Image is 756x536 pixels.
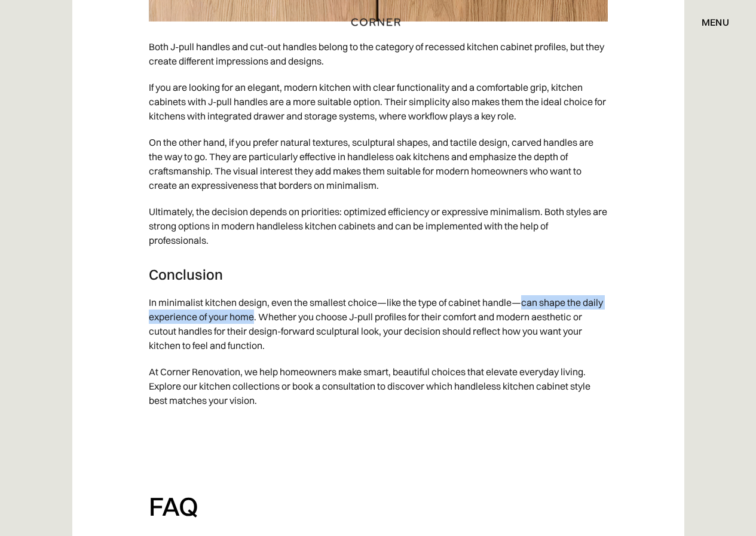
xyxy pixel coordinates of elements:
p: On the other hand, if you prefer natural textures, sculptural shapes, and tactile design, carved ... [149,129,608,198]
p: Ultimately, the decision depends on priorities: optimized efficiency or expressive minimalism. Bo... [149,198,608,253]
h3: Conclusion [149,265,608,283]
h2: FAQ [149,490,608,523]
h1: ‍ [149,425,608,478]
a: home [338,14,418,30]
div: menu [690,12,729,32]
p: Both J-pull handles and cut-out handles belong to the category of recessed kitchen cabinet profil... [149,33,608,74]
p: At Corner Renovation, we help homeowners make smart, beautiful choices that elevate everyday livi... [149,359,608,414]
div: menu [702,17,729,27]
p: In minimalist kitchen design, even the smallest choice—like the type of cabinet handle—can shape ... [149,289,608,359]
p: If you are looking for an elegant, modern kitchen with clear functionality and a comfortable grip... [149,74,608,129]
